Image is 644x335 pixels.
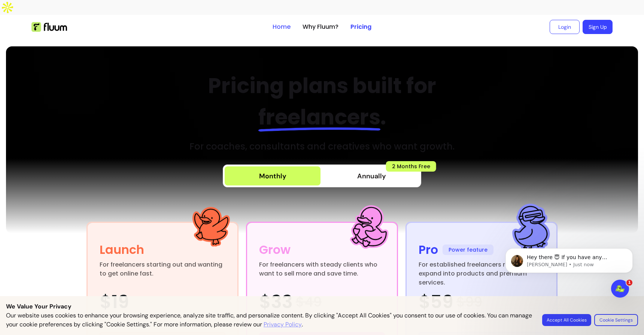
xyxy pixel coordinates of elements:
[259,293,293,311] span: $33
[583,20,613,34] a: Sign Up
[6,311,533,329] p: Our website uses cookies to enhance your browsing experience, analyze site traffic, and personali...
[264,320,302,329] a: Privacy Policy
[626,280,632,286] span: 1
[100,293,129,311] span: $19
[100,241,144,259] div: Launch
[273,22,291,31] a: Home
[494,233,644,315] iframe: Intercom notifications message
[259,241,291,259] div: Grow
[550,20,580,34] a: Login
[259,260,385,278] div: For freelancers with steady clients who want to sell more and save time.
[350,22,371,31] a: Pricing
[611,280,629,298] iframe: Intercom live chat
[594,314,638,326] button: Cookie Settings
[258,102,380,132] span: freelancers
[189,141,455,153] h3: For coaches, consultants and creatives who want growth.
[419,241,438,259] div: Pro
[542,314,591,326] button: Accept All Cookies
[303,22,338,31] a: Why Fluum?
[31,22,67,32] img: Fluum Logo
[357,171,386,181] span: Annually
[6,302,638,311] p: We Value Your Privacy
[173,70,471,133] h2: Pricing plans built for .
[456,295,482,310] span: $ 99
[296,295,322,310] span: $ 49
[100,260,225,278] div: For freelancers starting out and wanting to get online fast.
[419,293,453,311] span: $59
[259,171,286,181] div: Monthly
[419,260,544,278] div: For established freelancers ready to expand into products and premium services.
[443,245,493,255] span: Power feature
[386,161,436,172] span: 2 Months Free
